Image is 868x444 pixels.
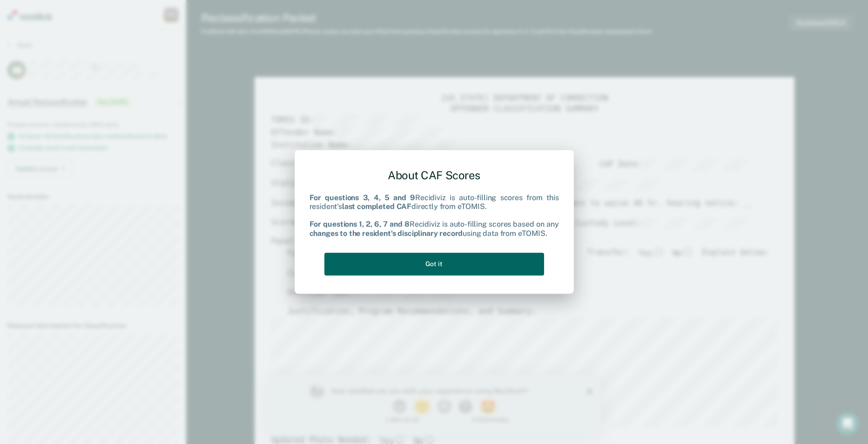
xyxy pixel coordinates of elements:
b: For questions 3, 4, 5 and 9 [310,193,416,202]
div: About CAF Scores [310,161,559,189]
button: 5 [212,25,231,39]
div: 5 - Extremely [204,42,292,48]
b: For questions 1, 2, 6, 7 and 8 [310,220,410,229]
button: 4 [191,25,207,39]
div: How satisfied are you with your experience using Recidiviz? [63,12,278,20]
button: 1 [125,25,141,39]
button: Got it [324,253,544,275]
div: 1 - Not at all [63,42,151,48]
b: changes to the resident's disciplinary record [310,229,463,238]
div: Close survey [319,14,325,20]
b: last completed CAF [342,202,411,211]
button: 2 [146,25,165,39]
button: 3 [169,25,186,39]
div: Recidiviz is auto-filling scores from this resident's directly from eTOMIS. Recidiviz is auto-fil... [310,193,559,238]
img: Profile image for Kim [41,9,56,24]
